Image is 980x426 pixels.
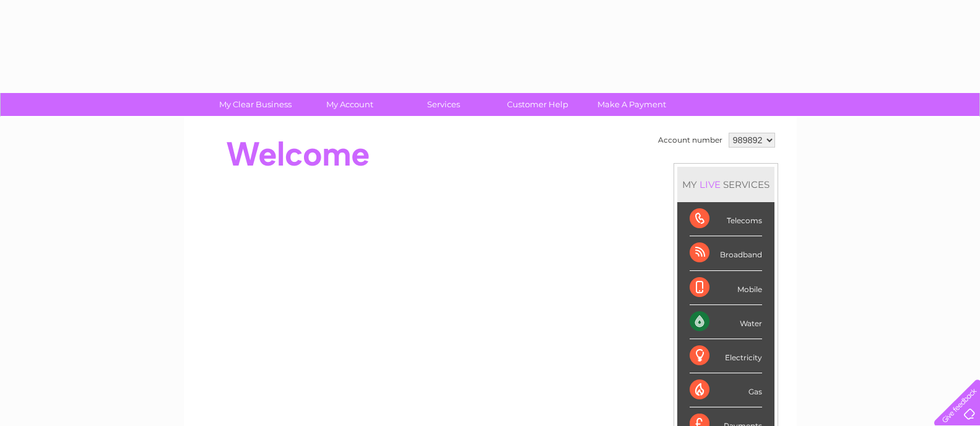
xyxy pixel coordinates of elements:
[581,93,683,116] a: Make A Payment
[697,179,723,190] div: LIVE
[690,373,762,407] div: Gas
[690,339,762,373] div: Electricity
[392,93,495,116] a: Services
[655,130,726,151] td: Account number
[487,93,589,116] a: Customer Help
[204,93,306,116] a: My Clear Business
[677,167,774,202] div: MY SERVICES
[690,305,762,339] div: Water
[690,236,762,270] div: Broadband
[690,202,762,236] div: Telecoms
[690,271,762,305] div: Mobile
[298,93,401,116] a: My Account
